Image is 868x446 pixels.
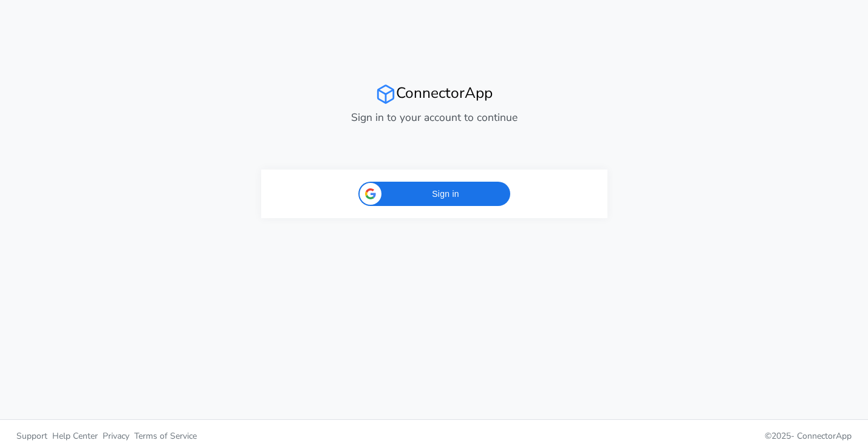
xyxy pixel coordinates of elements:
[443,430,852,442] p: © 2025 -
[52,430,98,442] span: Help Center
[261,84,607,105] h2: ConnectorApp
[134,430,197,442] span: Terms of Service
[797,430,852,442] span: ConnectorApp
[103,430,129,442] span: Privacy
[16,430,47,442] span: Support
[389,188,503,201] span: Sign in
[358,182,510,206] div: Sign in
[261,109,607,125] p: Sign in to your account to continue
